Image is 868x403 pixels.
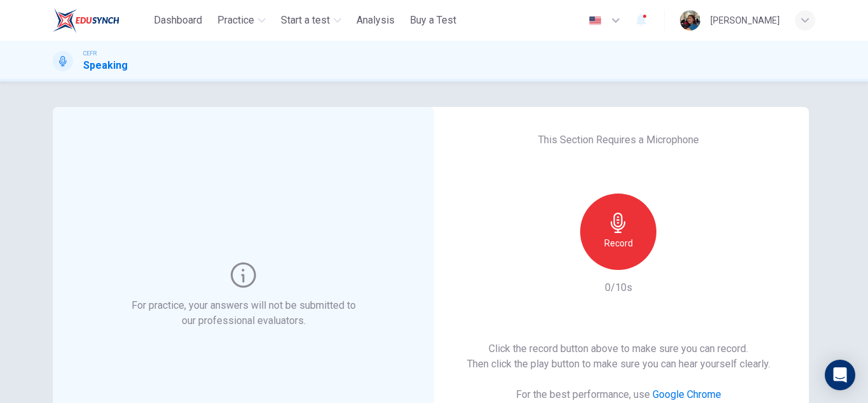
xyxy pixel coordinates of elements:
[276,9,346,32] button: Start a test
[405,9,461,32] button: Buy a Test
[83,49,97,58] span: CEFR
[605,280,632,295] h6: 0/10s
[281,13,330,28] span: Start a test
[212,9,271,32] button: Practice
[467,341,770,372] h6: Click the record button above to make sure you can record. Then click the play button to make sur...
[653,388,721,400] a: Google Chrome
[604,236,633,251] h6: Record
[516,387,721,402] h6: For the best performance, use
[580,194,656,270] button: Record
[356,13,395,28] span: Analysis
[710,13,780,28] div: [PERSON_NAME]
[351,9,400,32] button: Analysis
[149,9,207,32] button: Dashboard
[410,13,456,28] span: Buy a Test
[53,8,119,33] img: ELTC logo
[129,298,358,329] h6: For practice, your answers will not be submitted to our professional evaluators.
[538,132,699,148] h6: This Section Requires a Microphone
[83,58,128,73] h1: Speaking
[53,8,149,33] a: ELTC logo
[587,16,603,25] img: en
[154,13,202,28] span: Dashboard
[825,360,855,390] div: Open Intercom Messenger
[217,13,254,28] span: Practice
[680,10,700,31] img: Profile picture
